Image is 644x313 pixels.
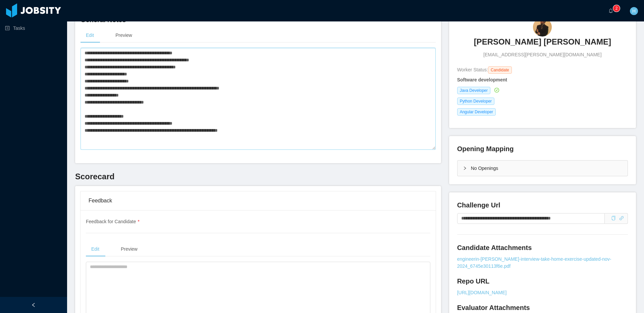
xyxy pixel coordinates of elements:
[80,28,99,43] div: Edit
[463,166,467,170] i: icon: right
[115,242,143,257] div: Preview
[494,88,499,92] i: icon: check-circle
[457,108,496,116] span: Angular Developer
[533,18,552,37] img: 8b8dc54d-342a-493a-aa26-cc026458685f_672160e2e2aec-90w.png
[613,5,620,12] sup: 2
[457,303,628,312] h4: Evaluator Attachments
[632,7,636,15] span: H
[457,243,628,252] h4: Candidate Attachments
[75,171,441,182] h3: Scorecard
[608,8,613,13] i: icon: bell
[457,200,628,210] h4: Challenge Url
[611,215,616,222] div: Copy
[457,77,507,82] strong: Software development
[86,219,140,224] span: Feedback for Candidate
[493,87,499,93] a: icon: check-circle
[611,216,616,221] i: icon: copy
[457,98,494,105] span: Python Developer
[457,144,514,153] h4: Opening Mapping
[457,67,488,72] span: Worker Status:
[110,28,138,43] div: Preview
[457,87,490,94] span: Java Developer
[483,51,601,58] span: [EMAIL_ADDRESS][PERSON_NAME][DOMAIN_NAME]
[89,191,428,210] div: Feedback
[619,215,624,221] a: icon: link
[619,216,624,221] i: icon: link
[458,161,628,176] div: icon: rightNo Openings
[474,37,611,47] h3: [PERSON_NAME] [PERSON_NAME]
[457,289,628,296] a: [URL][DOMAIN_NAME]
[488,66,512,74] span: Candidate
[86,242,105,257] div: Edit
[474,37,611,51] a: [PERSON_NAME] [PERSON_NAME]
[5,21,62,35] a: icon: profileTasks
[615,5,618,12] p: 2
[457,256,628,270] a: engineerin-[PERSON_NAME]-interview-take-home-exercise-updated-nov-2024_6745e30113f6e.pdf
[457,276,628,286] h4: Repo URL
